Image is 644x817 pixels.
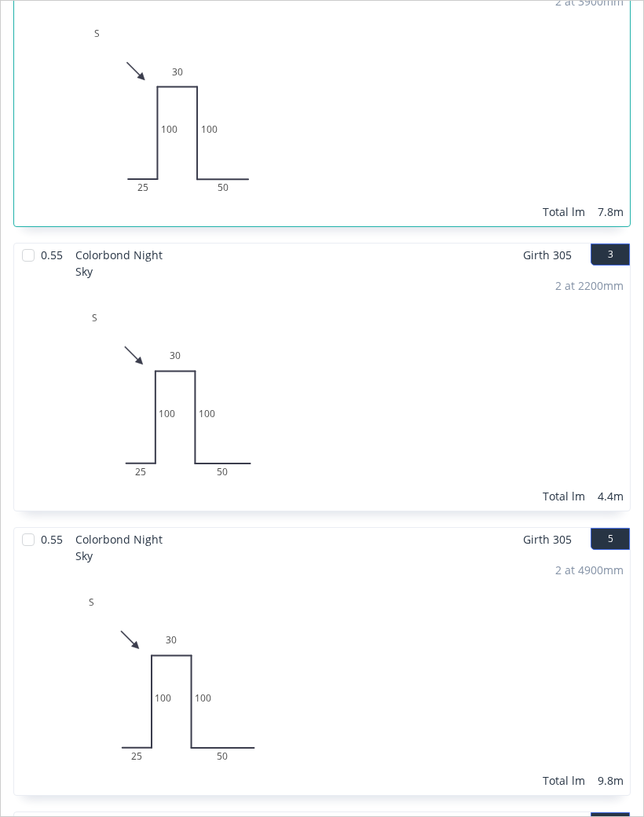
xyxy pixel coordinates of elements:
span: Colorbond Night Sky [69,244,179,271]
button: 3 [591,244,630,266]
span: Girth 305 [523,244,572,266]
button: 5 [591,528,630,550]
div: 4.4m [598,488,624,504]
div: Total lm [543,203,585,220]
div: 7.8m [598,203,624,220]
div: Total lm [543,488,585,504]
div: S2510030100502 at 2200mmTotal lm4.4m [14,271,630,511]
div: S2510030100502 at 4900mmTotal lm9.8m [14,555,630,795]
span: 0.55 [35,528,69,555]
div: 2 at 4900mm [555,562,624,578]
span: Girth 305 [523,528,572,551]
div: Total lm [543,772,585,789]
span: 0.55 [35,244,69,271]
span: Colorbond Night Sky [69,528,179,555]
div: 9.8m [598,772,624,789]
div: 2 at 2200mm [555,277,624,294]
